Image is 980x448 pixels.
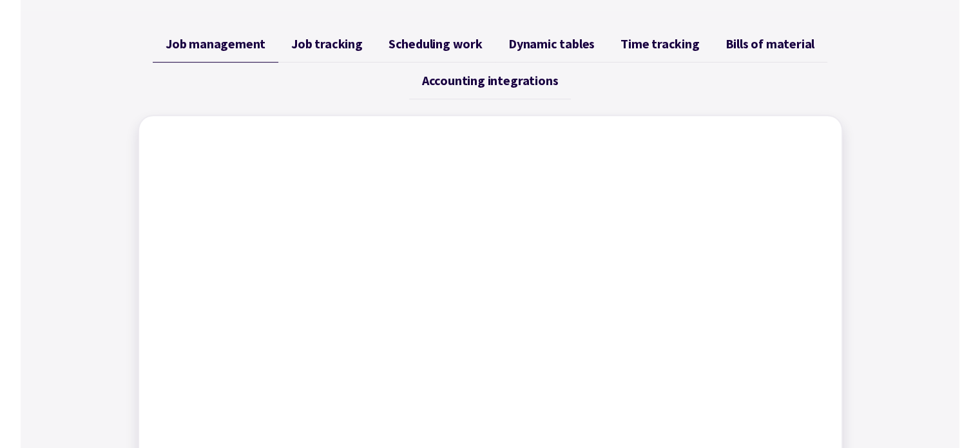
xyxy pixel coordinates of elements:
[422,73,558,88] span: Accounting integrations
[725,36,814,52] span: Bills of material
[916,386,980,448] iframe: Chat Widget
[620,36,699,52] span: Time tracking
[508,36,595,52] span: Dynamic tables
[389,36,483,52] span: Scheduling work
[291,36,363,52] span: Job tracking
[166,36,265,52] span: Job management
